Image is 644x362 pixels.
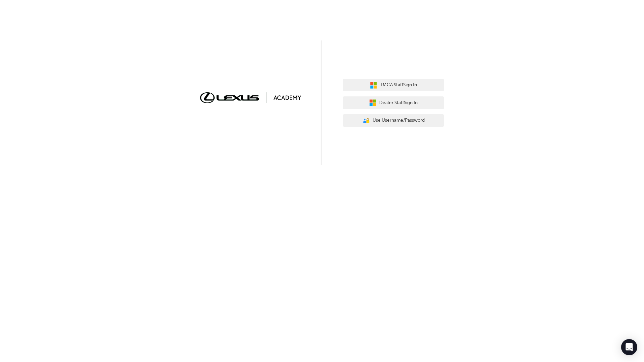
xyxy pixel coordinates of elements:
img: Trak [200,92,301,103]
button: Dealer StaffSign In [343,96,444,109]
span: Use Username/Password [373,117,425,124]
button: Use Username/Password [343,114,444,127]
button: TMCA StaffSign In [343,79,444,92]
span: TMCA Staff Sign In [380,81,417,89]
div: Open Intercom Messenger [621,339,637,355]
span: Dealer Staff Sign In [379,99,418,107]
